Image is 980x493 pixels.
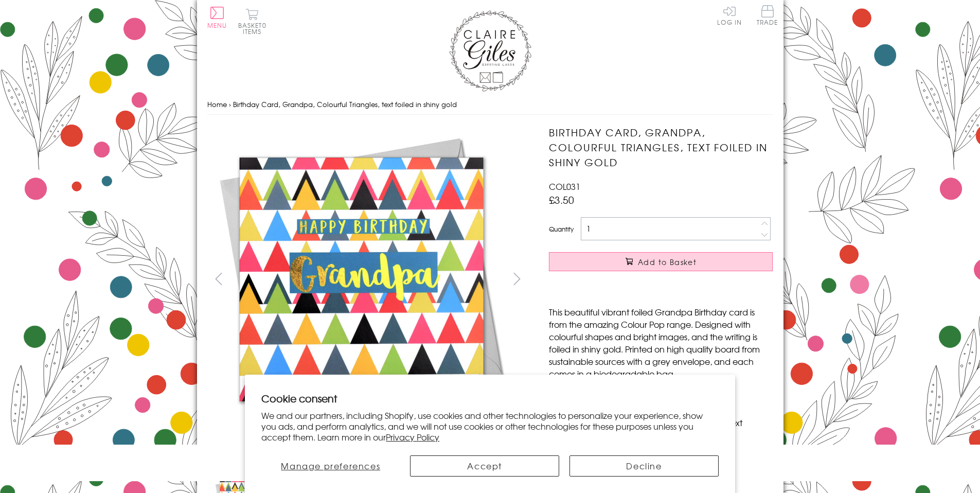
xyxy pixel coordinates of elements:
[261,455,400,477] button: Manage preferences
[549,252,773,271] button: Add to Basket
[717,5,742,25] a: Log In
[757,5,778,25] span: Trade
[569,455,719,477] button: Decline
[207,21,227,30] span: Menu
[207,267,230,290] button: prev
[229,99,231,109] span: ›
[281,460,380,472] span: Manage preferences
[410,455,559,477] button: Accept
[549,306,773,380] p: This beautiful vibrant foiled Grandpa Birthday card is from the amazing Colour Pop range. Designe...
[549,180,580,192] span: COL031
[207,7,227,28] button: Menu
[386,431,439,443] a: Privacy Policy
[207,94,773,115] nav: breadcrumbs
[233,99,457,109] span: Birthday Card, Grandpa, Colourful Triangles, text foiled in shiny gold
[207,125,515,434] img: Birthday Card, Grandpa, Colourful Triangles, text foiled in shiny gold
[207,99,227,109] a: Home
[549,192,574,207] span: £3.50
[549,125,773,169] h1: Birthday Card, Grandpa, Colourful Triangles, text foiled in shiny gold
[549,224,574,234] label: Quantity
[528,125,837,434] img: Birthday Card, Grandpa, Colourful Triangles, text foiled in shiny gold
[638,257,697,267] span: Add to Basket
[243,21,266,36] span: 0 items
[261,391,719,406] h2: Cookie consent
[449,10,531,92] img: Claire Giles Greetings Cards
[261,410,719,442] p: We and our partners, including Shopify, use cookies and other technologies to personalize your ex...
[757,5,778,27] a: Trade
[238,8,266,34] button: Basket0 items
[505,267,528,290] button: next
